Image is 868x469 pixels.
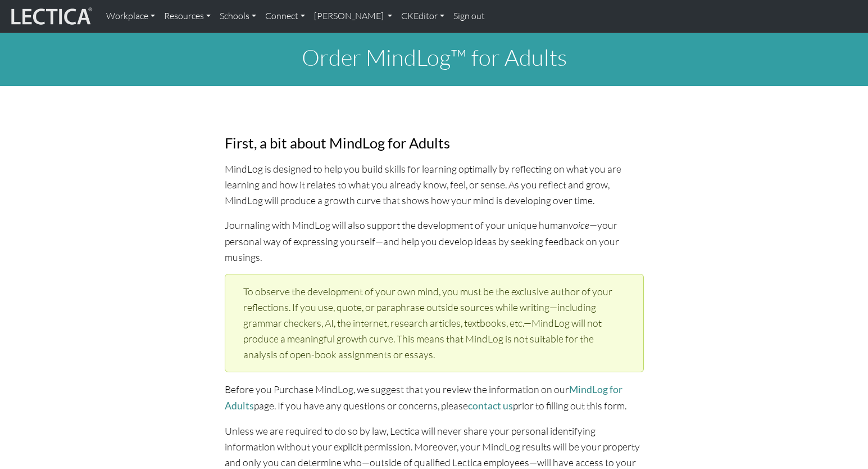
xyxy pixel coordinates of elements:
[8,6,93,27] img: lecticalive
[160,4,215,28] a: Resources
[225,217,644,264] p: Journaling with MindLog will also support the development of your unique human —your personal way...
[225,381,644,414] p: Before you Purchase MindLog, we suggest that you review the information on our page. If you have ...
[569,219,589,231] em: voice
[215,4,261,28] a: Schools
[225,161,644,208] p: MindLog is designed to help you build skills for learning optimally by reflecting on what you are...
[449,4,489,28] a: Sign out
[397,4,449,28] a: CKEditor
[102,4,160,28] a: Workplace
[468,400,513,412] a: contact us
[225,274,644,372] div: To observe the development of your own mind, you must be the exclusive author of your reflections...
[225,384,622,412] a: MindLog for Adults
[225,134,644,152] h3: First, a bit about MindLog for Adults
[310,4,397,28] a: [PERSON_NAME]
[261,4,310,28] a: Connect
